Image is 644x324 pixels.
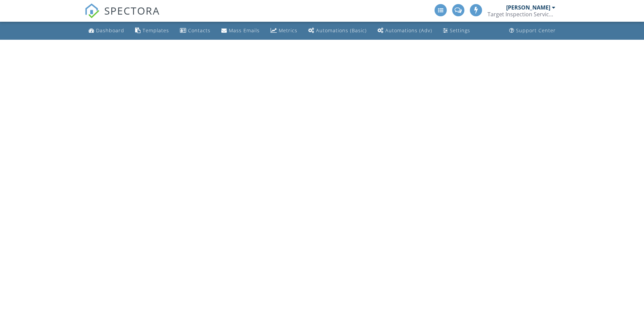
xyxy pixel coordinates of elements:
[316,27,367,34] div: Automations (Basic)
[268,24,300,37] a: Metrics
[85,3,99,18] img: The Best Home Inspection Software - Spectora
[188,27,210,34] div: Contacts
[86,24,127,37] a: Dashboard
[385,27,432,34] div: Automations (Adv)
[507,24,558,37] a: Support Center
[177,24,213,37] a: Contacts
[450,27,470,34] div: Settings
[143,27,169,34] div: Templates
[506,4,550,11] div: [PERSON_NAME]
[96,27,124,34] div: Dashboard
[104,3,160,18] span: SPECTORA
[132,24,172,37] a: Templates
[219,24,262,37] a: Mass Emails
[85,9,160,23] a: SPECTORA
[229,27,260,34] div: Mass Emails
[516,27,556,34] div: Support Center
[440,24,473,37] a: Settings
[279,27,297,34] div: Metrics
[306,24,369,37] a: Automations (Basic)
[375,24,435,37] a: Automations (Advanced)
[487,11,555,18] div: Target Inspection Service LLC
